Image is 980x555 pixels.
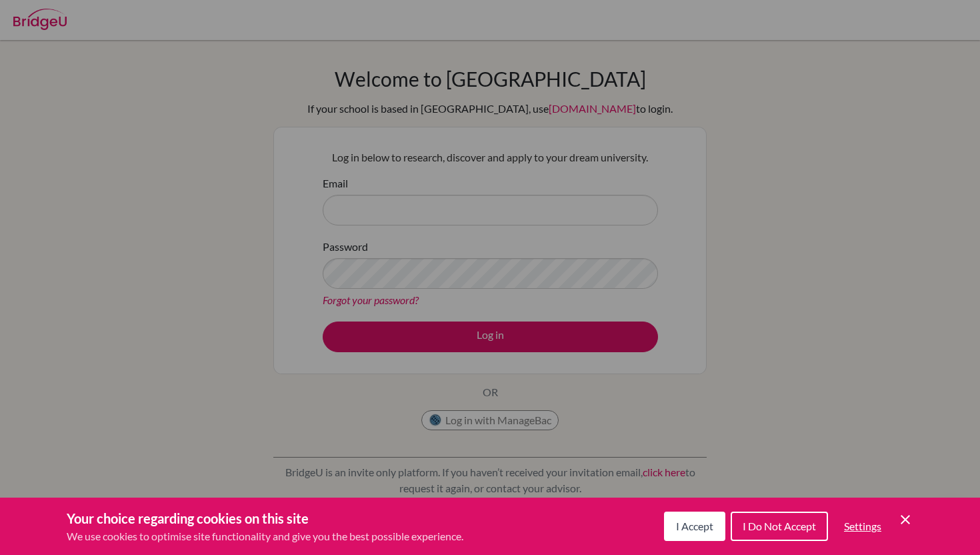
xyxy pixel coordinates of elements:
h3: Your choice regarding cookies on this site [67,508,463,528]
span: Settings [844,520,881,532]
button: I Do Not Accept [731,512,828,541]
span: I Accept [676,520,713,532]
p: We use cookies to optimise site functionality and give you the best possible experience. [67,528,463,544]
button: I Accept [664,512,725,541]
button: Settings [833,513,892,540]
button: Save and close [897,512,913,528]
span: I Do Not Accept [743,520,816,532]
